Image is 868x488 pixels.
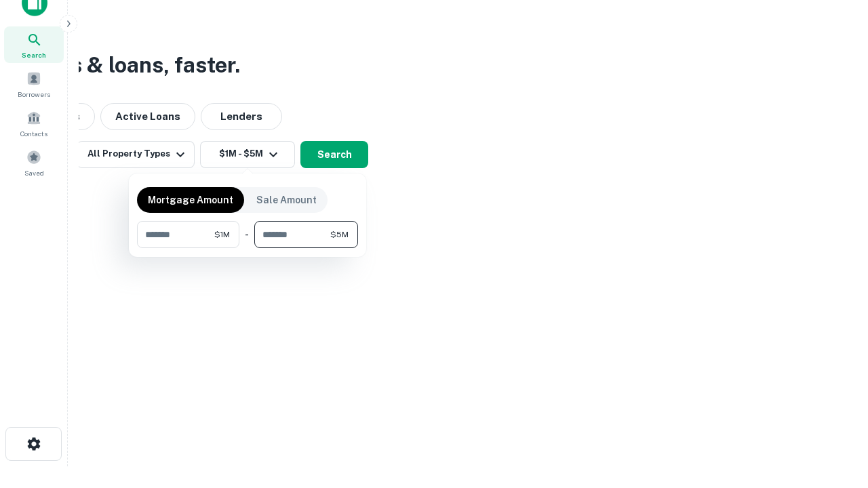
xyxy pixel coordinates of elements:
[148,192,233,207] p: Mortgage Amount
[214,228,230,241] span: $1M
[256,192,317,207] p: Sale Amount
[330,228,349,241] span: $5M
[245,221,249,248] div: -
[800,380,868,445] iframe: Chat Widget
